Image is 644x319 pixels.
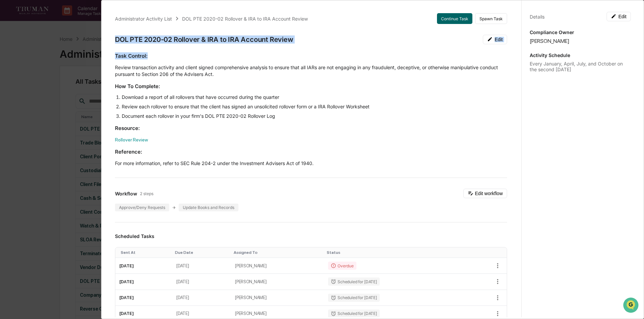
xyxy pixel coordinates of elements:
[179,204,238,211] div: Update Books and Records
[530,29,631,35] p: Compliance Owner
[172,274,231,290] td: [DATE]
[328,277,379,286] div: Scheduled for [DATE]
[231,290,324,306] td: [PERSON_NAME]
[115,274,172,290] td: [DATE]
[56,85,84,92] span: Attestations
[7,99,12,104] div: 🔎
[18,31,111,38] input: Clear
[7,52,19,64] img: 1746055101610-c473b297-6a78-478c-a979-82029cc54cd1
[115,191,137,196] span: Workflow
[115,125,140,131] strong: Resource:
[231,274,324,290] td: [PERSON_NAME]
[530,38,631,44] div: [PERSON_NAME]
[234,250,321,255] div: Toggle SortBy
[115,35,293,44] div: DOL PTE 2020-02 Rollover & IRA to IRA Account Review
[115,53,148,59] strong: Task Control:
[327,250,461,255] div: Toggle SortBy
[13,85,43,92] span: Preclearance
[328,294,379,302] div: Scheduled for [DATE]
[115,290,172,306] td: [DATE]
[115,137,148,142] a: Rollover Review
[483,35,507,44] button: Edit
[7,86,12,91] div: 🖐️
[231,258,324,274] td: [PERSON_NAME]
[115,233,507,239] h3: Scheduled Tasks
[115,64,507,78] p: Review transaction activity and client signed comprehensive analysis to ensure that all IARs are ...
[115,160,507,167] p: For more information, refer to SEC Rule 204-2 under the Investment Advisers Act of 1940.
[172,290,231,306] td: [DATE]
[48,114,82,119] a: Powered byPylon
[175,250,228,255] div: Toggle SortBy
[122,103,507,110] li: Review each rollover to ensure that the client has signed an unsolicited rollover form or a IRA R...
[46,82,86,95] a: 🗄️Attestations
[115,258,172,274] td: [DATE]
[49,86,54,91] div: 🗄️
[122,94,507,101] li: Download a report of all rollovers that have occurred during the quarter
[475,13,507,24] button: Spawn Task
[530,52,631,58] p: Activity Schedule
[115,16,172,22] div: Administrator Activity List
[140,191,153,196] span: 2 steps
[4,95,45,107] a: 🔎Data Lookup
[172,258,231,274] td: [DATE]
[328,310,379,318] div: Scheduled for [DATE]
[23,58,85,64] div: We're available if you need us!
[67,114,82,119] span: Pylon
[23,52,111,58] div: Start new chat
[182,16,308,22] div: DOL PTE 2020-02 Rollover & IRA to IRA Account Review
[121,250,170,255] div: Toggle SortBy
[437,13,472,24] button: Continue Task
[115,204,169,211] div: Approve/Deny Requests
[622,297,641,315] iframe: Open customer support
[463,189,507,198] button: Edit workflow
[122,113,507,119] li: Document each rollover in your firm's DOL PTE 2020-02 Rollover Log
[607,12,631,21] button: Edit
[115,54,123,62] button: Start new chat
[530,61,631,72] div: Every January, April, July, and October on the second [DATE]
[115,149,142,155] strong: Reference:
[13,98,42,105] span: Data Lookup
[4,82,46,95] a: 🖐️Preclearance
[7,14,123,25] p: How can we help?
[328,262,356,270] div: Overdue
[530,14,545,20] div: Details
[115,83,160,89] strong: How To Complete:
